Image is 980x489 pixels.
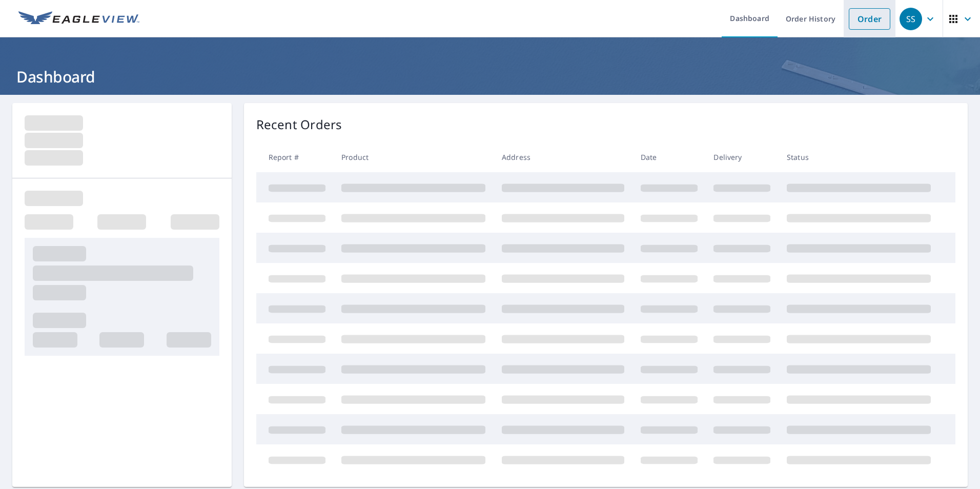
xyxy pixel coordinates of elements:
[333,142,494,172] th: Product
[705,142,779,172] th: Delivery
[632,142,706,172] th: Date
[256,142,334,172] th: Report #
[779,142,939,172] th: Status
[12,66,968,87] h1: Dashboard
[18,11,139,27] img: EV Logo
[849,8,890,30] a: Order
[494,142,632,172] th: Address
[256,115,342,134] p: Recent Orders
[900,8,922,30] div: SS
